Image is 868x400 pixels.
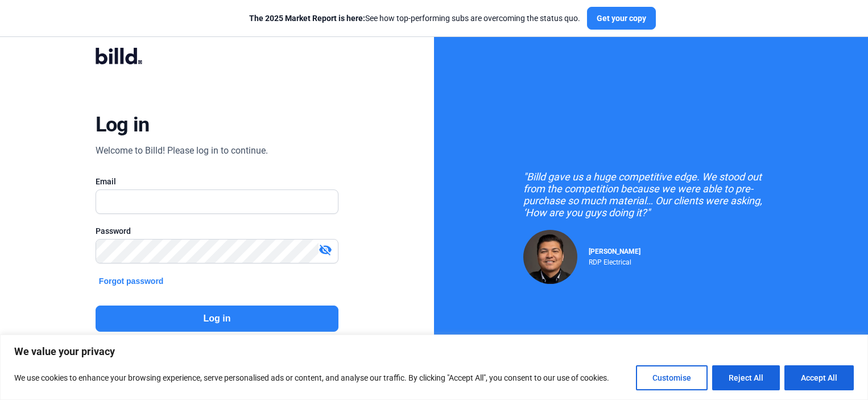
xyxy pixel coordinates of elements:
[523,230,577,284] img: Raul Pacheco
[96,176,338,187] div: Email
[14,371,609,385] p: We use cookies to enhance your browsing experience, serve personalised ads or content, and analys...
[96,112,150,137] div: Log in
[319,243,332,257] mat-icon: visibility_off
[96,144,268,158] div: Welcome to Billd! Please log in to continue.
[249,13,580,24] div: See how top-performing subs are overcoming the status quo.
[14,345,854,358] p: We value your privacy
[712,365,780,390] button: Reject All
[249,14,365,23] span: The 2025 Market Report is here:
[587,7,656,30] button: Get your copy
[523,171,779,218] div: "Billd gave us a huge competitive edge. We stood out from the competition because we were able to...
[784,365,854,390] button: Accept All
[96,275,167,287] button: Forgot password
[96,306,338,332] button: Log in
[589,248,640,255] span: [PERSON_NAME]
[636,365,708,390] button: Customise
[589,255,640,266] div: RDP Electrical
[96,225,338,237] div: Password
